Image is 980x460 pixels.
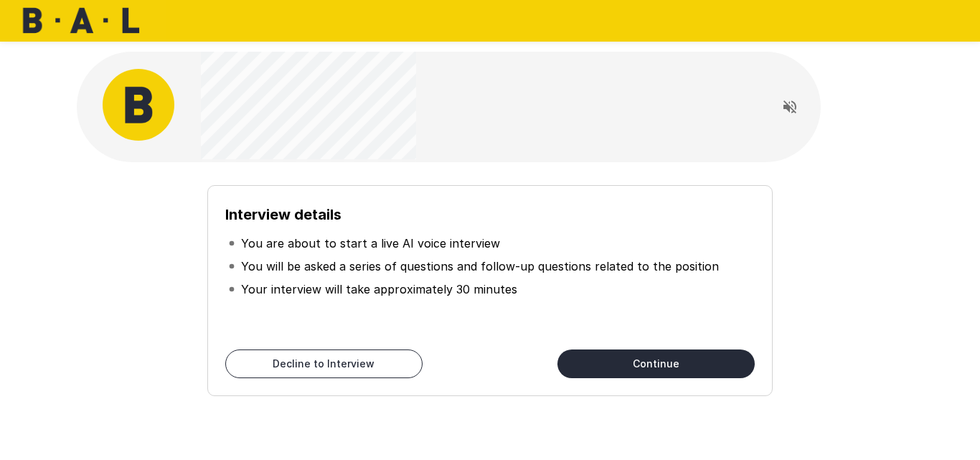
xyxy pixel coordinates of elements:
button: Decline to Interview [225,349,423,378]
img: bal_avatar.png [103,69,174,141]
p: You will be asked a series of questions and follow-up questions related to the position [241,258,719,275]
p: Your interview will take approximately 30 minutes [241,281,517,298]
b: Interview details [225,206,341,223]
p: You are about to start a live AI voice interview [241,235,500,252]
button: Read questions aloud [776,93,804,121]
button: Continue [557,349,755,378]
